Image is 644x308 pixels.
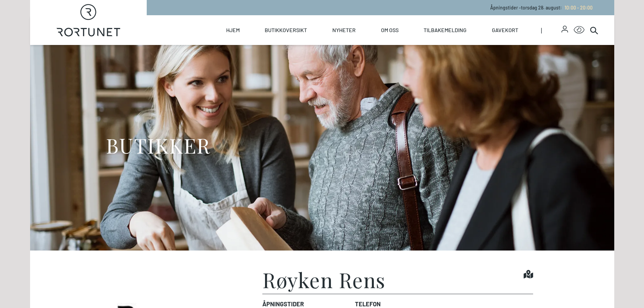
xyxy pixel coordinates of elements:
[226,15,240,45] a: Hjem
[424,15,467,45] a: Tilbakemelding
[574,25,585,35] button: Open Accessibility Menu
[565,5,593,10] span: 10:00 - 20:00
[262,269,386,290] h1: Røyken Rens
[541,15,562,45] span: |
[265,15,307,45] a: Butikkoversikt
[490,4,593,11] p: Åpningstider - torsdag 28. august :
[332,15,356,45] a: Nyheter
[381,15,399,45] a: Om oss
[492,15,518,45] a: Gavekort
[106,133,210,158] h1: BUTIKKER
[562,5,593,10] a: 10:00 - 20:00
